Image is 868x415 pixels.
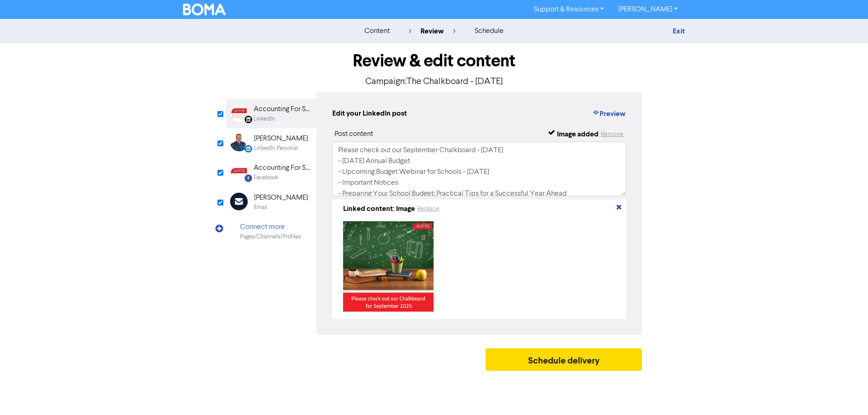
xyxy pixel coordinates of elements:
[254,203,267,212] div: Email
[364,26,390,37] div: content
[343,221,434,312] img: image_1754539506988.png
[332,108,407,120] div: Edit your LinkedIn post
[417,204,440,214] button: Replace
[332,142,626,196] textarea: Please check out our September Chalkboard - [DATE] - [DATE] Annual Budget - Upcoming Budget Webin...
[343,203,415,214] div: Linked content: Image
[475,26,504,37] div: schedule
[226,217,316,246] div: Connect morePages/Channels/Profiles
[254,133,308,144] div: [PERSON_NAME]
[183,4,226,15] img: BOMA Logo
[230,133,248,151] img: LinkedinPersonal
[240,233,301,241] div: Pages/Channels/Profiles
[409,26,456,37] div: review
[226,99,316,128] div: Linkedin Accounting For Schools LimitedLinkedIn
[254,115,275,123] div: LinkedIn
[254,173,278,182] div: Facebook
[230,104,248,122] img: Linkedin
[226,187,316,217] div: [PERSON_NAME]Email
[673,27,685,36] a: Exit
[592,108,626,120] button: Preview
[254,104,311,115] div: Accounting For Schools Limited
[254,163,311,173] div: Accounting For Schools
[226,75,642,89] p: Campaign: The Chalkboard - [DATE]
[823,372,868,415] iframe: Chat Widget
[611,2,685,17] a: [PERSON_NAME]
[254,144,298,153] div: LinkedIn Personal
[527,2,611,17] a: Support & Resources
[226,51,642,71] h1: Review & edit content
[600,129,624,140] button: Remove
[226,158,316,187] div: Facebook Accounting For SchoolsFacebook
[240,222,301,233] div: Connect more
[254,192,308,203] div: [PERSON_NAME]
[486,348,642,371] button: Schedule delivery
[230,163,248,181] img: Facebook
[557,129,599,140] div: Image added
[226,128,316,158] div: LinkedinPersonal [PERSON_NAME]LinkedIn Personal
[335,129,373,140] div: Post content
